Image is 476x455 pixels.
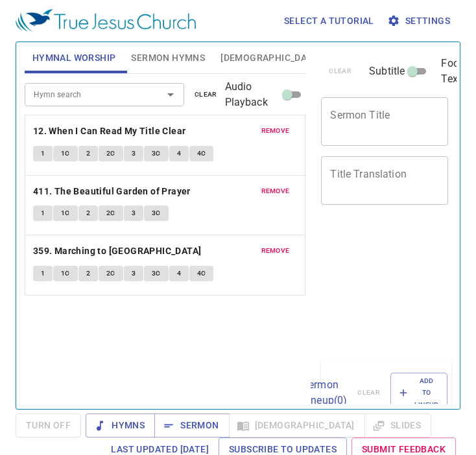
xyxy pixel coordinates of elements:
button: 1 [33,205,53,221]
button: 3 [124,205,143,221]
span: 2C [106,148,115,159]
span: remove [261,245,290,257]
span: 3C [152,148,161,159]
span: 1C [61,207,70,219]
span: 3 [132,148,136,159]
span: 1 [41,148,45,159]
img: True Jesus Church [16,9,196,32]
button: Open [161,86,180,104]
button: 4 [169,146,189,161]
button: Settings [385,9,455,33]
p: Sermon Lineup ( 0 ) [302,377,347,408]
button: 1 [33,146,53,161]
button: 1 [33,266,53,281]
button: 2 [78,146,98,161]
span: 2C [106,268,115,279]
button: Select a tutorial [279,9,379,33]
span: Footer Text [441,56,471,87]
span: 3 [132,207,136,219]
span: [DEMOGRAPHIC_DATA] [220,50,320,66]
span: 1C [61,148,70,159]
span: 2 [86,268,90,279]
span: 4C [197,148,206,159]
span: remove [261,185,290,197]
iframe: from-child [316,218,424,355]
button: Add to Lineup [390,373,447,414]
button: 2 [78,205,98,221]
span: 2C [106,207,115,219]
button: remove [254,243,298,259]
span: 4C [197,268,206,279]
span: Select a tutorial [284,13,374,29]
button: 3 [124,146,143,161]
b: 411. The Beautiful Garden of Prayer [33,183,191,200]
button: 2C [99,266,123,281]
button: 2 [78,266,98,281]
button: 1C [53,205,78,221]
button: 4C [189,266,214,281]
button: 3C [144,266,169,281]
button: 4C [189,146,214,161]
span: remove [261,125,290,137]
button: Hymns [86,414,155,437]
span: clear [195,89,217,100]
span: Add to Lineup [399,375,439,411]
button: 1C [53,266,78,281]
span: Audio Playback [225,79,280,110]
button: 1C [53,146,78,161]
span: 3C [152,207,161,219]
b: 12. When I Can Read My Title Clear [33,123,186,139]
button: 3 [124,266,143,281]
span: 2 [86,148,90,159]
button: 4 [169,266,189,281]
button: 12. When I Can Read My Title Clear [33,123,188,139]
button: clear [187,87,225,102]
button: 2C [99,146,123,161]
span: 4 [177,148,181,159]
span: 3 [132,268,136,279]
span: 1C [61,268,70,279]
span: 1 [41,268,45,279]
span: 4 [177,268,181,279]
span: 3C [152,268,161,279]
button: remove [254,183,298,199]
span: 2 [86,207,90,219]
button: 411. The Beautiful Garden of Prayer [33,183,193,200]
button: 359. Marching to [GEOGRAPHIC_DATA] [33,243,204,259]
span: Settings [390,13,450,29]
span: Hymns [96,417,145,434]
b: 359. Marching to [GEOGRAPHIC_DATA] [33,243,202,259]
span: Subtitle [369,64,405,79]
div: Sermon Lineup(0)clearAdd to Lineup [321,360,451,426]
button: Sermon [154,414,229,437]
span: Hymnal Worship [32,50,116,66]
span: Sermon Hymns [131,50,205,66]
button: 3C [144,205,169,221]
button: remove [254,123,298,139]
button: 2C [99,205,123,221]
button: 3C [144,146,169,161]
span: 1 [41,207,45,219]
span: Sermon [165,417,219,434]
